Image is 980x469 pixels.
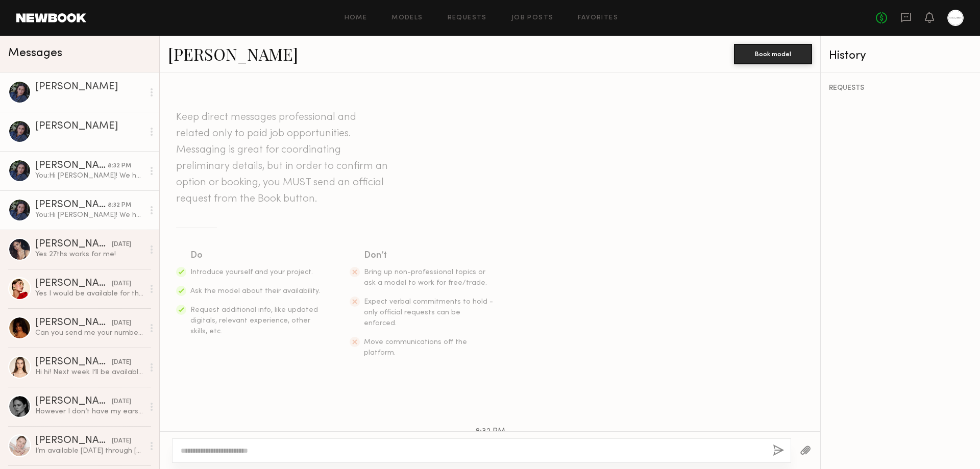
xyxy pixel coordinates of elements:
[35,200,108,210] div: [PERSON_NAME]
[511,15,554,21] a: Job Posts
[35,367,144,377] div: Hi hi! Next week I’ll be available for a shoot [DATE] or [DATE]
[35,289,144,299] div: Yes I would be available for the 27th :) Do you have a rate in mind ?
[475,428,505,436] span: 8:32 PM
[168,43,298,65] a: [PERSON_NAME]
[112,397,131,407] div: [DATE]
[190,249,321,263] div: Do
[35,161,108,171] div: [PERSON_NAME]
[35,279,112,289] div: [PERSON_NAME]
[35,446,144,456] div: I’m available [DATE] through [DATE] and [DATE] this coming week let me know if any of these days ...
[829,85,972,92] div: REQUESTS
[364,249,495,263] div: Don’t
[35,250,144,259] div: Yes 27ths works for me!
[108,201,131,210] div: 8:32 PM
[112,358,131,367] div: [DATE]
[190,288,320,294] span: Ask the model about their availability.
[108,161,131,171] div: 8:32 PM
[8,47,62,59] span: Messages
[35,239,112,250] div: [PERSON_NAME]
[35,436,112,446] div: [PERSON_NAME]
[345,15,367,21] a: Home
[364,299,493,327] span: Expect verbal commitments to hold - only official requests can be enforced.
[35,328,144,338] div: Can you send me your number?
[112,240,131,250] div: [DATE]
[448,15,487,21] a: Requests
[190,307,318,335] span: Request additional info, like updated digitals, relevant experience, other skills, etc.
[35,397,112,407] div: [PERSON_NAME]
[35,121,144,132] div: [PERSON_NAME]
[176,109,390,207] header: Keep direct messages professional and related only to paid job opportunities. Messaging is great ...
[112,436,131,446] div: [DATE]
[364,339,467,356] span: Move communications off the platform.
[35,210,144,220] div: You: Hi [PERSON_NAME]! We have a jewelry company and looking to do some product shots! Are you av...
[35,407,144,416] div: However I don’t have my ears pierced 🫣 but I have faked it on a few shoots !
[578,15,618,21] a: Favorites
[190,269,313,276] span: Introduce yourself and your project.
[35,171,144,181] div: You: Hi [PERSON_NAME]! We have a jewelry company and looking to do some product shots! Are you av...
[35,318,112,328] div: [PERSON_NAME]
[35,82,144,92] div: [PERSON_NAME]
[364,269,487,286] span: Bring up non-professional topics or ask a model to work for free/trade.
[112,318,131,328] div: [DATE]
[35,357,112,367] div: [PERSON_NAME]
[829,50,972,62] div: History
[734,44,812,64] button: Book model
[112,279,131,289] div: [DATE]
[734,49,812,58] a: Book model
[391,15,423,21] a: Models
